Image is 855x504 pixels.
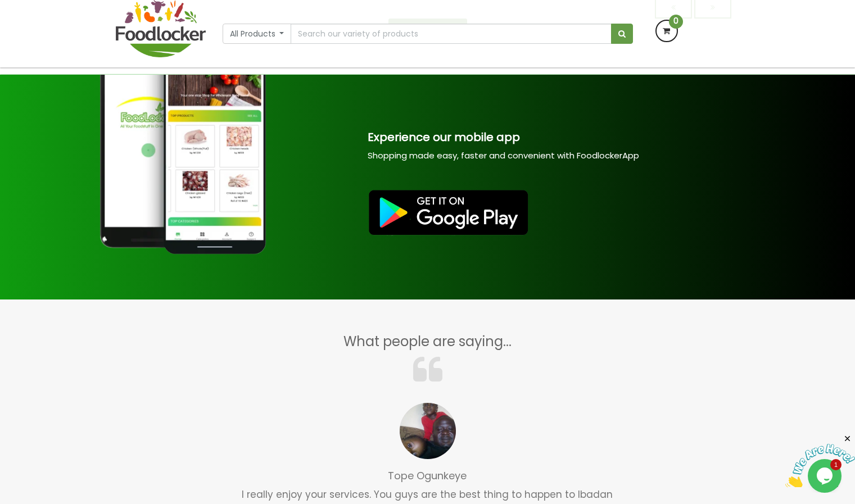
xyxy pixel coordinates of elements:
span: 0 [669,15,683,29]
h3: What people are saying... [223,334,633,349]
h3: Experience our mobile app [368,131,830,143]
button: All Products [223,24,292,44]
img: Foodlocker Mobile [75,30,300,255]
h4: Tope Ogunkeye [233,470,622,482]
input: Search our variety of products [291,24,611,44]
iframe: chat widget [785,434,855,487]
img: Foodlocker Mobile [368,189,530,236]
p: Shopping made easy, faster and convenient with FoodlockerApp [368,149,830,161]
